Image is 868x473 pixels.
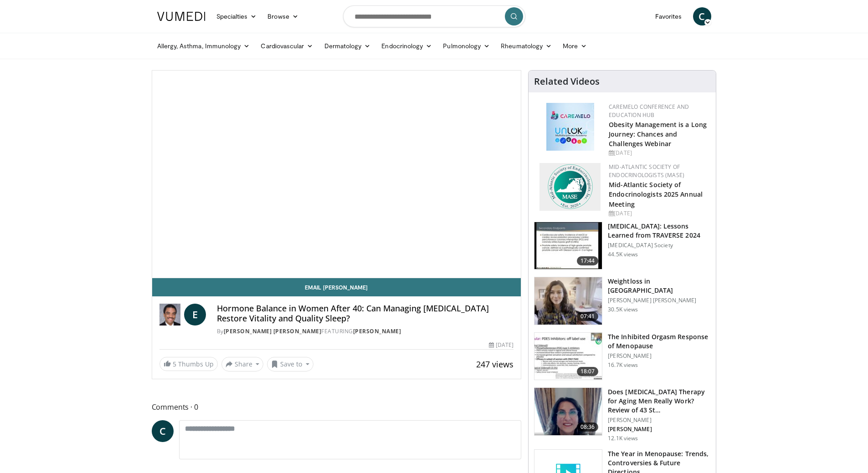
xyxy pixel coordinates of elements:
img: VuMedi Logo [157,12,205,21]
img: Dr. Eldred B. Taylor [159,304,180,326]
p: [PERSON_NAME] [608,417,710,424]
a: C [693,7,711,25]
span: 07:41 [577,312,599,321]
a: E [184,304,206,326]
p: 16.7K views [608,361,638,369]
div: [DATE] [609,149,709,157]
a: Mid-Atlantic Society of Endocrinologists 2025 Annual Meeting [609,180,703,208]
div: By FEATURING [217,327,514,336]
p: [MEDICAL_DATA] Society [608,242,710,249]
p: [PERSON_NAME] [608,426,710,433]
a: More [557,37,592,55]
h4: Related Videos [534,76,600,87]
a: [PERSON_NAME] [353,327,401,335]
a: CaReMeLO Conference and Education Hub [609,103,689,119]
a: Cardiovascular [255,37,318,55]
a: Allergy, Asthma, Immunology [152,37,256,55]
input: Search topics, interventions [343,5,525,27]
img: 1317c62a-2f0d-4360-bee0-b1bff80fed3c.150x105_q85_crop-smart_upscale.jpg [534,222,602,270]
p: 12.1K views [608,435,638,442]
span: 08:36 [577,422,599,432]
p: 30.5K views [608,306,638,313]
h3: Weightloss in [GEOGRAPHIC_DATA] [608,277,710,295]
a: Obesity Management is a Long Journey: Chances and Challenges Webinar [609,120,707,148]
img: 9983fed1-7565-45be-8934-aef1103ce6e2.150x105_q85_crop-smart_upscale.jpg [534,277,602,325]
button: Save to [267,357,313,371]
a: Email [PERSON_NAME] [152,278,521,296]
div: [DATE] [609,209,709,218]
a: Pulmonology [437,37,495,55]
span: 247 views [476,359,514,370]
a: Specialties [211,7,262,25]
h3: The Inhibited Orgasm Response of Menopause [608,332,710,351]
a: Endocrinology [376,37,437,55]
h3: [MEDICAL_DATA]: Lessons Learned from TRAVERSE 2024 [608,222,710,240]
span: 5 [173,360,176,368]
img: 283c0f17-5e2d-42ba-a87c-168d447cdba4.150x105_q85_crop-smart_upscale.jpg [534,333,602,380]
p: [PERSON_NAME] [608,352,710,360]
a: 5 Thumbs Up [159,357,218,371]
h4: Hormone Balance in Women After 40: Can Managing [MEDICAL_DATA] Restore Vitality and Quality Sleep? [217,304,514,323]
a: C [152,420,174,442]
img: 45df64a9-a6de-482c-8a90-ada250f7980c.png.150x105_q85_autocrop_double_scale_upscale_version-0.2.jpg [546,103,594,151]
span: Comments 0 [152,401,522,413]
a: 18:07 The Inhibited Orgasm Response of Menopause [PERSON_NAME] 16.7K views [534,332,710,381]
a: Rheumatology [495,37,557,55]
a: Mid-Atlantic Society of Endocrinologists (MASE) [609,163,684,179]
a: [PERSON_NAME] [PERSON_NAME] [224,327,322,335]
a: Dermatology [319,37,376,55]
a: 17:44 [MEDICAL_DATA]: Lessons Learned from TRAVERSE 2024 [MEDICAL_DATA] Society 44.5K views [534,222,710,270]
h3: Does [MEDICAL_DATA] Therapy for Aging Men Really Work? Review of 43 St… [608,387,710,415]
a: Browse [262,7,304,25]
p: [PERSON_NAME] [PERSON_NAME] [608,297,710,304]
img: f382488c-070d-4809-84b7-f09b370f5972.png.150x105_q85_autocrop_double_scale_upscale_version-0.2.png [539,163,601,211]
p: 44.5K views [608,251,638,258]
span: 18:07 [577,367,599,376]
a: 07:41 Weightloss in [GEOGRAPHIC_DATA] [PERSON_NAME] [PERSON_NAME] 30.5K views [534,277,710,325]
img: 1fb63f24-3a49-41d9-af93-8ce49bfb7a73.png.150x105_q85_crop-smart_upscale.png [534,388,602,435]
video-js: Video Player [152,71,521,278]
span: 17:44 [577,256,599,265]
a: Favorites [650,7,688,25]
div: [DATE] [489,341,514,349]
a: 08:36 Does [MEDICAL_DATA] Therapy for Aging Men Really Work? Review of 43 St… [PERSON_NAME] [PERS... [534,387,710,442]
button: Share [221,357,264,371]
